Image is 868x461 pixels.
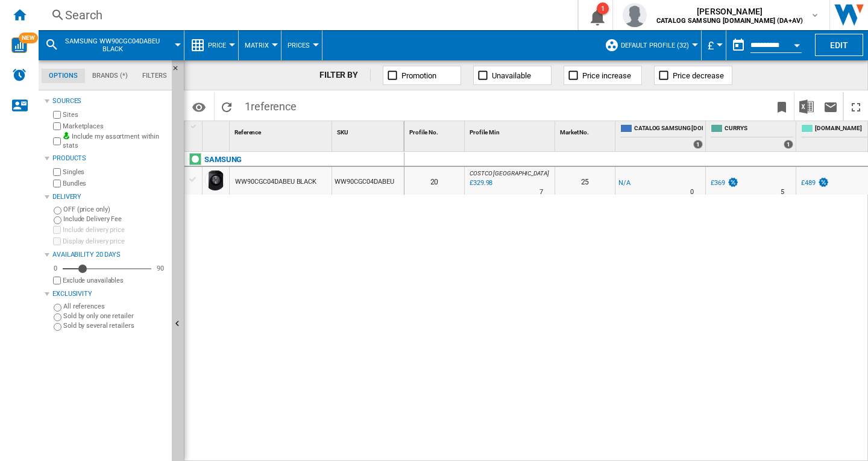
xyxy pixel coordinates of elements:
[801,179,816,187] div: £489
[473,66,552,85] button: Unavailable
[63,179,167,188] label: Bundles
[799,99,814,114] img: excel-24x24.png
[42,69,85,83] md-tab-item: Options
[799,177,829,189] div: £489
[401,71,436,80] span: Promotion
[234,129,261,136] span: Reference
[819,92,843,121] button: Send this report by email
[52,250,167,260] div: Availability 20 Days
[53,111,61,119] input: Sites
[634,124,703,134] span: CATALOG SAMSUNG [DOMAIN_NAME] (DA+AV)
[53,134,61,149] input: Include my assortment within stats
[53,168,61,176] input: Singles
[786,33,808,54] button: Open calendar
[12,67,27,82] img: alerts-logo.svg
[708,39,714,52] span: £
[135,69,174,83] md-tab-item: Filters
[63,215,167,224] label: Include Delivery Fee
[53,226,61,234] input: Include delivery price
[468,177,492,189] div: Last updated : Monday, 13 October 2025 10:06
[709,177,739,189] div: £369
[711,179,725,187] div: £369
[539,186,543,198] div: Delivery Time : 7 days
[45,30,178,60] div: SAMSUNG WW90CGC04DABEU BLACK
[618,177,631,189] div: N/A
[621,42,689,49] span: Default profile (32)
[332,167,404,195] div: WW90CGC04DABEU
[564,66,642,85] button: Price increase
[65,7,546,24] div: Search
[51,264,60,273] div: 0
[794,92,819,121] button: Download in Excel
[235,168,316,196] div: WW90CGC04DABEU BLACK
[693,140,703,149] div: 1 offers sold by CATALOG SAMSUNG UK.IE (DA+AV)
[53,180,61,187] input: Bundles
[467,121,555,140] div: Profile Min Sort None
[54,313,61,321] input: Sold by only one retailer
[187,96,211,118] button: Options
[245,30,275,60] div: Matrix
[383,66,461,85] button: Promotion
[190,30,232,60] div: Price
[53,237,61,245] input: Display delivery price
[673,71,724,80] span: Price decrease
[54,216,61,224] input: Include Delivery Fee
[63,132,70,139] img: mysite-bg-18x18.png
[656,5,803,17] span: [PERSON_NAME]
[618,121,705,151] div: CATALOG SAMSUNG [DOMAIN_NAME] (DA+AV) 1 offers sold by CATALOG SAMSUNG UK.IE (DA+AV)
[205,121,229,140] div: Sort None
[690,186,694,198] div: Delivery Time : 0 day
[245,42,269,49] span: Matrix
[63,263,151,275] md-slider: Availability
[64,30,173,60] button: SAMSUNG WW90CGC04DABEU BLACK
[404,167,464,195] div: 20
[63,132,167,151] label: Include my assortment within stats
[54,304,61,312] input: All references
[621,30,695,60] button: Default profile (32)
[555,167,615,195] div: 25
[52,289,167,299] div: Exclusivity
[558,121,615,140] div: Market No. Sort None
[288,30,316,60] button: Prices
[208,30,232,60] button: Price
[239,92,303,118] span: 1
[52,96,167,106] div: Sources
[319,69,371,81] div: FILTER BY
[844,92,868,121] button: Maximize
[19,33,38,43] span: NEW
[215,92,239,121] button: Reload
[470,170,549,177] span: COSTCO [GEOGRAPHIC_DATA]
[409,129,438,136] span: Profile No.
[63,302,167,311] label: All references
[204,152,242,167] div: Click to filter on that brand
[63,110,167,119] label: Sites
[407,121,464,140] div: Sort None
[770,92,794,121] button: Bookmark this report
[63,205,167,214] label: OFF (price only)
[85,69,135,83] md-tab-item: Brands (*)
[63,168,167,177] label: Singles
[597,2,609,14] div: 1
[64,37,161,53] span: SAMSUNG WW90CGC04DABEU BLACK
[232,121,332,140] div: Reference Sort None
[63,237,167,246] label: Display delivery price
[172,60,186,82] button: Hide
[63,321,167,330] label: Sold by several retailers
[63,122,167,131] label: Marketplaces
[605,30,695,60] div: Default profile (32)
[470,129,500,136] span: Profile Min
[817,177,829,187] img: promotionV3.png
[288,42,310,49] span: Prices
[335,121,404,140] div: SKU Sort None
[781,186,784,198] div: Delivery Time : 5 days
[52,192,167,202] div: Delivery
[560,129,589,136] span: Market No.
[727,177,739,187] img: promotionV3.png
[63,276,167,285] label: Exclude unavailables
[558,121,615,140] div: Sort None
[656,17,803,25] b: CATALOG SAMSUNG [DOMAIN_NAME] (DA+AV)
[54,323,61,331] input: Sold by several retailers
[708,30,720,60] button: £
[725,124,793,134] span: CURRYS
